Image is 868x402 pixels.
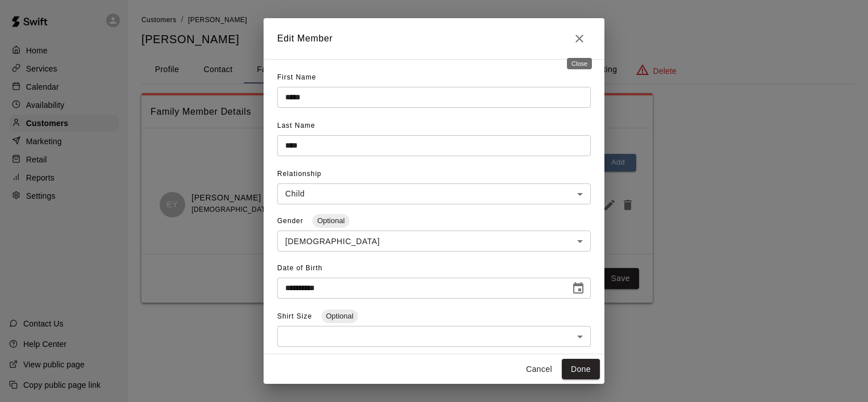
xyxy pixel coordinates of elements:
div: Close [567,58,592,69]
span: Optional [312,216,349,225]
span: Optional [322,312,358,320]
h2: Edit Member [264,18,604,59]
span: Last Name [277,122,315,129]
span: Relationship [277,170,322,178]
div: Child [277,183,591,204]
div: [DEMOGRAPHIC_DATA] [277,231,591,252]
span: Date of Birth [277,264,323,272]
span: Gender [277,217,306,225]
span: First Name [277,73,316,81]
button: Cancel [521,359,557,380]
button: Done [562,359,600,380]
button: Close [568,27,591,50]
span: Shirt Size [277,312,315,320]
button: Choose date, selected date is Jun 2, 2015 [567,277,590,300]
